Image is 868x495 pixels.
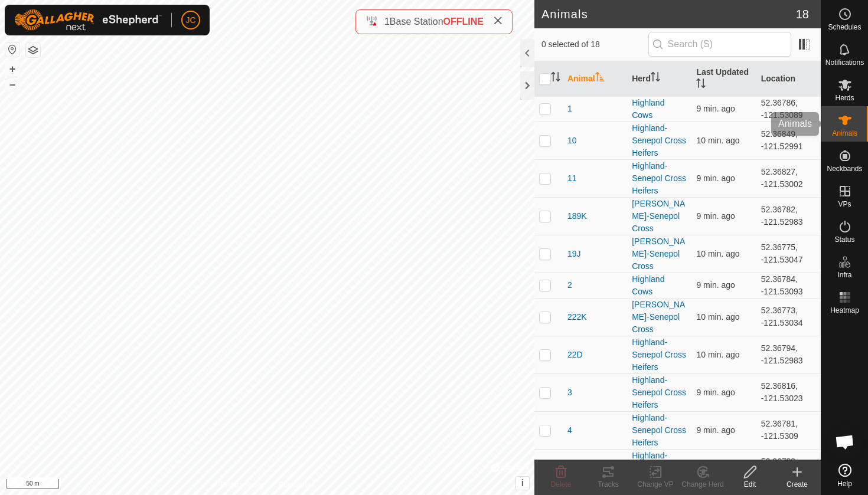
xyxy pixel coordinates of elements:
[541,38,648,51] span: 0 selected of 18
[632,198,687,235] div: [PERSON_NAME]-Senepol Cross
[825,59,864,66] span: Notifications
[756,159,821,197] td: 52.36827, -121.53002
[696,280,735,290] span: Oct 15, 2025 at 11:39 AM
[5,62,19,76] button: +
[567,135,577,147] span: 10
[651,74,660,83] p-sorticon: Activate to sort
[696,388,735,397] span: Oct 15, 2025 at 11:39 AM
[551,480,572,489] span: Delete
[696,211,735,221] span: Oct 15, 2025 at 11:39 AM
[567,386,572,399] span: 3
[696,104,735,113] span: Oct 15, 2025 at 11:39 AM
[632,122,687,159] div: Highland-Senepol Cross Heifers
[838,201,851,208] span: VPs
[696,425,735,435] span: Oct 15, 2025 at 11:39 AM
[756,298,821,336] td: 52.36773, -121.53034
[567,311,587,323] span: 222K
[632,299,687,336] div: [PERSON_NAME]-Senepol Cross
[828,24,861,31] span: Schedules
[696,312,739,322] span: Oct 15, 2025 at 11:38 AM
[648,32,791,57] input: Search (S)
[26,43,40,57] button: Map Layers
[756,197,821,235] td: 52.36782, -121.52983
[827,165,862,172] span: Neckbands
[756,273,821,298] td: 52.36784, -121.53093
[837,480,852,487] span: Help
[679,479,726,490] div: Change Herd
[563,61,627,97] th: Animal
[696,80,706,90] p-sorticon: Activate to sort
[521,478,524,488] span: i
[696,249,739,258] span: Oct 15, 2025 at 11:38 AM
[834,236,854,243] span: Status
[390,17,443,27] span: Base Station
[830,307,859,314] span: Heatmap
[756,336,821,373] td: 52.36794, -121.52983
[551,74,560,83] p-sorticon: Activate to sort
[756,235,821,273] td: 52.36775, -121.53047
[632,450,687,487] div: Highland-Senepol Cross Heifers
[585,479,632,490] div: Tracks
[5,77,19,91] button: –
[632,235,687,273] div: [PERSON_NAME]-Senepol Cross
[443,17,484,27] span: OFFLINE
[627,61,691,97] th: Herd
[756,61,821,97] th: Location
[696,350,739,359] span: Oct 15, 2025 at 11:38 AM
[279,480,314,490] a: Contact Us
[835,94,854,101] span: Herds
[756,373,821,411] td: 52.36816, -121.53023
[220,480,265,490] a: Privacy Policy
[632,273,687,298] div: Highland Cows
[821,459,868,492] a: Help
[567,349,583,361] span: 22D
[384,17,390,27] span: 1
[14,9,162,31] img: Gallagher Logo
[774,479,821,490] div: Create
[567,248,581,260] span: 19J
[632,374,687,411] div: Highland-Senepol Cross Heifers
[567,279,572,291] span: 2
[632,97,687,122] div: Highland Cows
[691,61,756,97] th: Last Updated
[595,74,605,83] p-sorticon: Activate to sort
[632,479,679,490] div: Change VP
[696,173,735,183] span: Oct 15, 2025 at 11:38 AM
[696,136,739,145] span: Oct 15, 2025 at 11:38 AM
[726,479,774,490] div: Edit
[567,172,577,185] span: 11
[567,424,572,437] span: 4
[632,412,687,449] div: Highland-Senepol Cross Heifers
[756,449,821,487] td: 52.36783, -121.5309
[756,96,821,122] td: 52.36786, -121.53089
[837,271,851,278] span: Infra
[827,424,863,460] div: Open chat
[756,122,821,159] td: 52.36849, -121.52991
[541,7,796,21] h2: Animals
[796,5,809,23] span: 18
[516,477,529,490] button: i
[567,103,572,115] span: 1
[756,411,821,449] td: 52.36781, -121.5309
[567,210,587,222] span: 189K
[632,336,687,373] div: Highland-Senepol Cross Heifers
[5,42,19,57] button: Reset Map
[185,14,195,27] span: JC
[832,130,857,137] span: Animals
[632,160,687,197] div: Highland-Senepol Cross Heifers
